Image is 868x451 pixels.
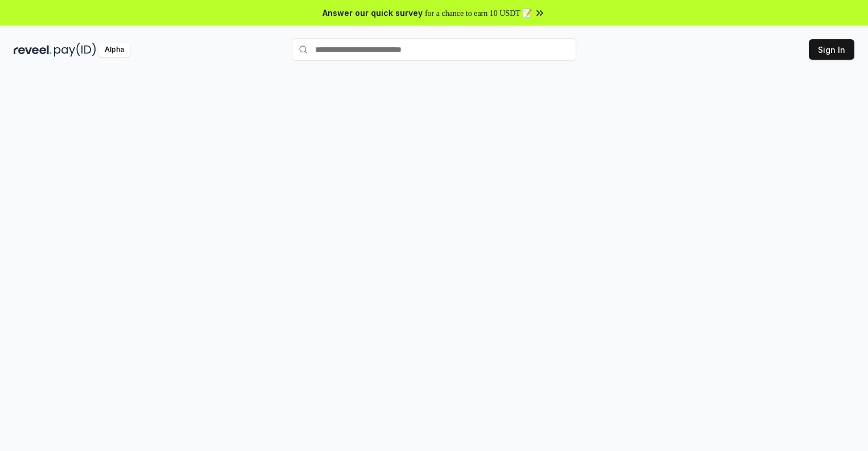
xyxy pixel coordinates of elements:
[425,7,532,19] span: for a chance to earn 10 USDT 📝
[809,39,854,60] button: Sign In
[323,7,423,19] span: Answer our quick survey
[54,43,96,57] img: pay_id
[98,43,130,57] div: Alpha
[14,43,52,57] img: reveel_dark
